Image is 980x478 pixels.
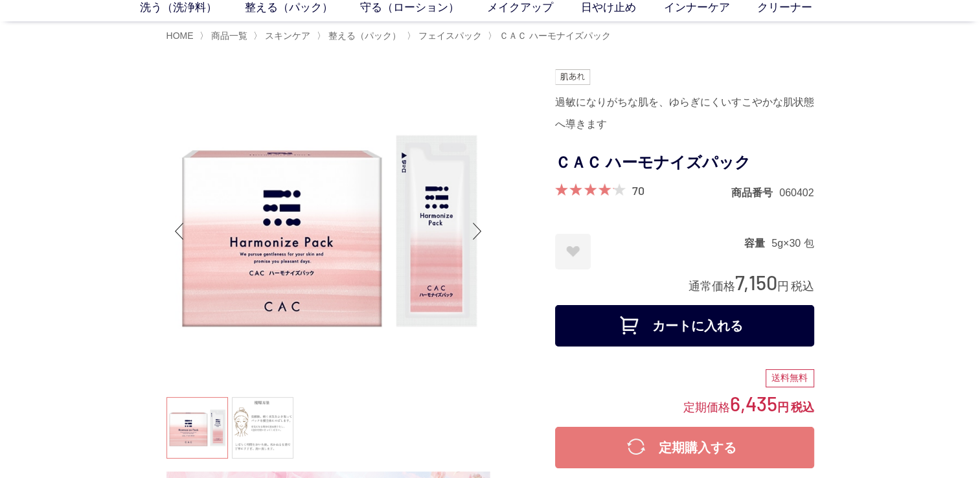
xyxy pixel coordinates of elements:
span: 7,150 [735,270,777,294]
span: 定期価格 [683,400,730,414]
span: 6,435 [730,391,777,415]
span: ＣＡＣ ハーモナイズパック [499,30,611,41]
span: スキンケア [265,30,310,41]
span: 税込 [791,280,814,293]
span: 通常価格 [689,280,735,293]
div: 送料無料 [766,369,814,387]
div: 過敏になりがちな肌を、ゆらぎにくいすこやかな肌状態へ導きます [555,91,814,135]
span: フェイスパック [418,30,482,41]
a: 商品一覧 [209,30,247,41]
div: Next slide [464,205,490,257]
a: フェイスパック [416,30,482,41]
div: Previous slide [166,205,192,257]
li: 〉 [317,30,404,42]
img: ＣＡＣ ハーモナイズパック [166,69,490,393]
a: ＣＡＣ ハーモナイズパック [497,30,611,41]
dd: 5g×30 包 [771,236,814,250]
span: 円 [777,401,789,414]
li: 〉 [199,30,251,42]
a: スキンケア [262,30,310,41]
span: 円 [777,280,789,293]
li: 〉 [407,30,485,42]
span: 商品一覧 [211,30,247,41]
span: 整える（パック） [328,30,401,41]
a: HOME [166,30,194,41]
li: 〉 [488,30,614,42]
li: 〉 [253,30,313,42]
img: 肌あれ [555,69,590,85]
a: 70 [632,183,644,198]
button: 定期購入する [555,427,814,468]
button: カートに入れる [555,305,814,347]
dd: 060402 [779,186,814,199]
dt: 商品番号 [731,186,779,199]
a: お気に入りに登録する [555,234,591,269]
span: 税込 [791,401,814,414]
a: 整える（パック） [326,30,401,41]
h1: ＣＡＣ ハーモナイズパック [555,148,814,177]
dt: 容量 [744,236,771,250]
